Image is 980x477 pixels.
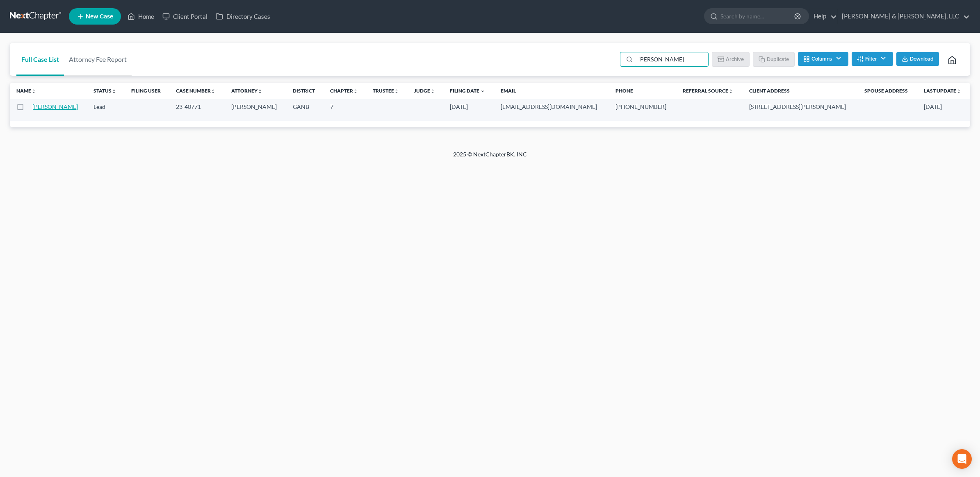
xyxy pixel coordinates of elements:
[480,89,485,94] i: expand_more
[838,9,970,24] a: [PERSON_NAME] & [PERSON_NAME], LLC
[212,9,274,24] a: Directory Cases
[501,103,602,111] pre: [EMAIL_ADDRESS][DOMAIN_NAME]
[286,83,323,99] th: District
[16,43,64,76] a: Full Case List
[112,89,116,94] i: unfold_more
[728,89,733,94] i: unfold_more
[31,89,36,94] i: unfold_more
[683,88,733,94] a: Referral Sourceunfold_more
[798,52,848,66] button: Columns
[809,9,837,24] a: Help
[16,88,36,94] a: Nameunfold_more
[956,89,961,94] i: unfold_more
[443,99,494,121] td: [DATE]
[211,89,216,94] i: unfold_more
[917,99,970,121] td: [DATE]
[896,52,939,66] button: Download
[494,83,609,99] th: Email
[286,99,323,121] td: GANB
[852,52,893,66] button: Filter
[609,83,676,99] th: Phone
[125,83,169,99] th: Filing User
[430,89,435,94] i: unfold_more
[86,14,113,20] span: New Case
[743,83,858,99] th: Client Address
[256,150,724,165] div: 2025 © NextChapterBK, INC
[394,89,399,94] i: unfold_more
[636,52,708,66] input: Search by name...
[353,89,358,94] i: unfold_more
[373,88,399,94] a: Trusteeunfold_more
[176,88,216,94] a: Case Numberunfold_more
[87,99,125,121] td: Lead
[858,83,917,99] th: Spouse Address
[169,99,225,121] td: 23-40771
[924,88,961,94] a: Last Updateunfold_more
[93,88,116,94] a: Statusunfold_more
[324,99,367,121] td: 7
[615,103,670,111] pre: [PHONE_NUMBER]
[450,88,485,94] a: Filing Date expand_more
[910,56,934,62] span: Download
[158,9,212,24] a: Client Portal
[258,89,262,94] i: unfold_more
[231,88,262,94] a: Attorneyunfold_more
[743,99,858,121] td: [STREET_ADDRESS][PERSON_NAME]
[720,9,795,24] input: Search by name...
[32,103,78,110] a: [PERSON_NAME]
[952,449,972,469] div: Open Intercom Messenger
[225,99,286,121] td: [PERSON_NAME]
[123,9,158,24] a: Home
[414,88,435,94] a: Judgeunfold_more
[64,43,132,76] a: Attorney Fee Report
[330,88,358,94] a: Chapterunfold_more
